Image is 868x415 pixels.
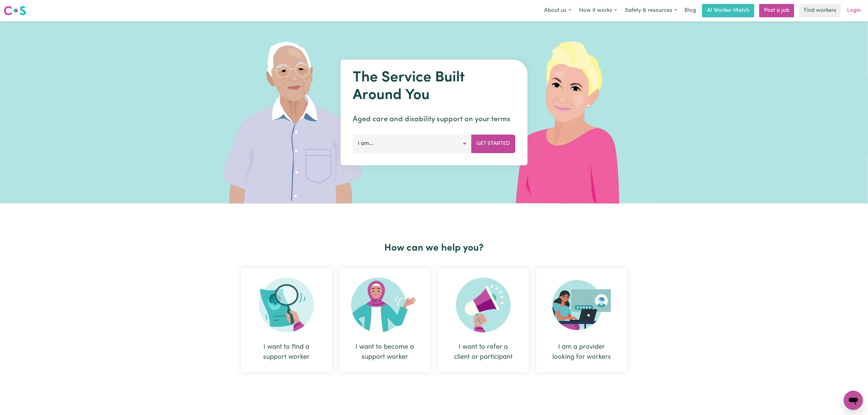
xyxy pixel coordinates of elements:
[575,4,621,17] button: How it works
[843,4,864,17] a: Login
[452,342,514,362] div: I want to refer a client or participant
[354,342,416,362] div: I want to become a support worker
[351,278,419,332] img: Become Worker
[339,268,431,372] div: I want to become a support worker
[540,4,575,17] button: About us
[256,342,317,362] div: I want to find a support worker
[4,5,26,16] img: Careseekers logo
[456,278,511,332] img: Refer
[237,242,631,254] h2: How can we help you?
[551,342,613,362] div: I am a provider looking for workers
[353,69,515,104] h1: The Service Built Around You
[536,268,627,372] div: I am a provider looking for workers
[621,4,681,17] button: Safety & resources
[844,391,863,410] iframe: Button to launch messaging window, conversation in progress
[681,4,700,17] a: Blog
[799,4,841,17] a: Find workers
[759,4,794,17] a: Post a job
[241,268,332,372] div: I want to find a support worker
[471,135,515,153] button: Get Started
[702,4,754,17] a: AI Worker Match
[259,278,314,332] img: Search
[353,114,515,125] p: Aged care and disability support on your terms
[552,278,611,332] img: Provider
[438,268,529,372] div: I want to refer a client or participant
[4,4,26,18] a: Careseekers logo
[353,135,472,153] button: I am...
